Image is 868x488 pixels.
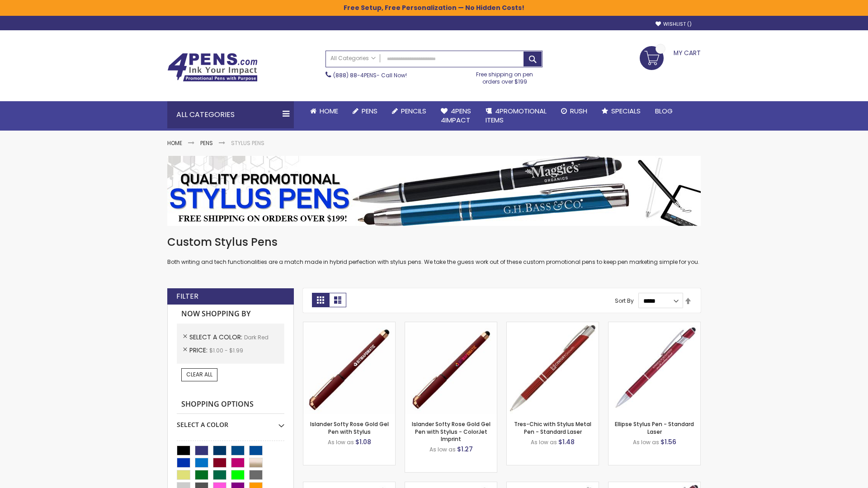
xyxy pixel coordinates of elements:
[405,322,497,329] a: Islander Softy Rose Gold Gel Pen with Stylus - ColorJet Imprint-Dark Red
[615,420,694,435] a: Ellipse Stylus Pen - Standard Laser
[177,305,284,324] strong: Now Shopping by
[611,106,641,116] span: Specials
[181,368,217,381] a: Clear All
[429,446,456,453] span: As low as
[355,437,371,446] span: $1.08
[558,437,575,446] span: $1.48
[200,139,213,147] a: Pens
[507,322,599,329] a: Tres-Chic with Stylus Metal Pen - Standard Laser-Dark Red
[457,445,473,454] span: $1.27
[189,333,244,342] span: Select A Color
[656,21,692,28] a: Wishlist
[362,106,377,116] span: Pens
[209,347,243,354] span: $1.00 - $1.99
[167,101,294,128] div: All Categories
[310,420,389,435] a: Islander Softy Rose Gold Gel Pen with Stylus
[186,371,212,378] span: Clear All
[333,71,407,79] span: - Call Now!
[633,438,659,446] span: As low as
[167,235,701,266] div: Both writing and tech functionalities are a match made in hybrid perfection with stylus pens. We ...
[167,156,701,226] img: Stylus Pens
[312,293,329,307] strong: Grid
[514,420,591,435] a: Tres-Chic with Stylus Metal Pen - Standard Laser
[412,420,491,442] a: Islander Softy Rose Gold Gel Pen with Stylus - ColorJet Imprint
[570,106,587,116] span: Rush
[655,106,673,116] span: Blog
[594,101,648,121] a: Specials
[405,322,497,414] img: Islander Softy Rose Gold Gel Pen with Stylus - ColorJet Imprint-Dark Red
[441,106,471,125] span: 4Pens 4impact
[167,139,182,147] a: Home
[326,51,380,66] a: All Categories
[177,414,284,429] div: Select A Color
[244,333,269,341] span: Dark Red
[303,322,395,329] a: Islander Softy Rose Gold Gel Pen with Stylus-Dark Red
[609,322,700,414] img: Ellipse Stylus Pen - Standard Laser-Dark Red
[177,395,284,414] strong: Shopping Options
[467,67,543,85] div: Free shipping on pen orders over $199
[345,101,385,121] a: Pens
[167,235,701,249] h1: Custom Stylus Pens
[554,101,594,121] a: Rush
[486,106,547,125] span: 4PROMOTIONAL ITEMS
[231,139,264,147] strong: Stylus Pens
[189,346,209,355] span: Price
[167,53,258,82] img: 4Pens Custom Pens and Promotional Products
[434,101,478,131] a: 4Pens4impact
[303,322,395,414] img: Islander Softy Rose Gold Gel Pen with Stylus-Dark Red
[303,101,345,121] a: Home
[531,438,557,446] span: As low as
[328,438,354,446] span: As low as
[385,101,434,121] a: Pencils
[660,437,676,446] span: $1.56
[401,106,426,116] span: Pencils
[648,101,680,121] a: Blog
[609,322,700,329] a: Ellipse Stylus Pen - Standard Laser-Dark Red
[615,297,634,305] label: Sort By
[330,55,376,62] span: All Categories
[478,101,554,131] a: 4PROMOTIONALITEMS
[333,71,377,79] a: (888) 88-4PENS
[320,106,338,116] span: Home
[507,322,599,414] img: Tres-Chic with Stylus Metal Pen - Standard Laser-Dark Red
[176,291,198,301] strong: Filter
